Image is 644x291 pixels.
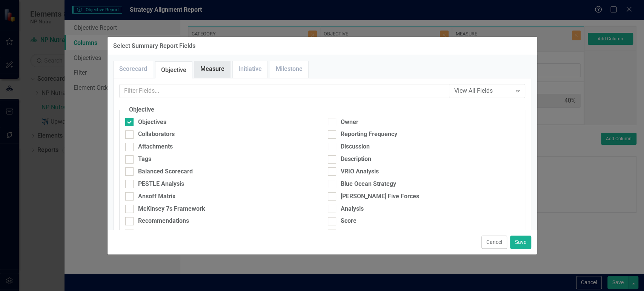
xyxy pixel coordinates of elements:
div: Balanced Scorecard [138,167,193,176]
div: Description [341,155,371,164]
div: Select Summary Report Fields [113,43,195,49]
div: Analysis [341,205,364,213]
div: View All Fields [454,87,512,95]
div: McKinsey 7s Framework [138,205,205,213]
div: Last Edited [341,229,371,238]
button: Cancel [481,236,507,249]
div: Tags [138,155,151,164]
a: Measure [195,61,230,77]
div: Attachments [138,142,173,151]
legend: Objective [125,106,158,114]
button: Save [510,236,531,249]
div: Objectives [138,118,166,127]
div: Discussion [341,142,370,151]
a: Objective [155,62,192,78]
div: Reporting Frequency [341,130,397,139]
div: Recommendations [138,217,189,225]
div: Score [341,217,357,225]
a: Scorecard [114,61,153,77]
input: Filter Fields... [119,84,449,98]
a: Milestone [270,61,308,77]
div: Ansoff Matrix [138,192,175,201]
a: Initiative [233,61,267,77]
div: Owner [341,118,358,127]
div: PESTLE Analysis [138,180,184,188]
div: Blue Ocean Strategy [341,180,396,188]
div: Status Icon [138,229,169,238]
div: [PERSON_NAME] Five Forces [341,192,419,201]
div: VRIO Analysis [341,167,379,176]
div: Collaborators [138,130,175,139]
